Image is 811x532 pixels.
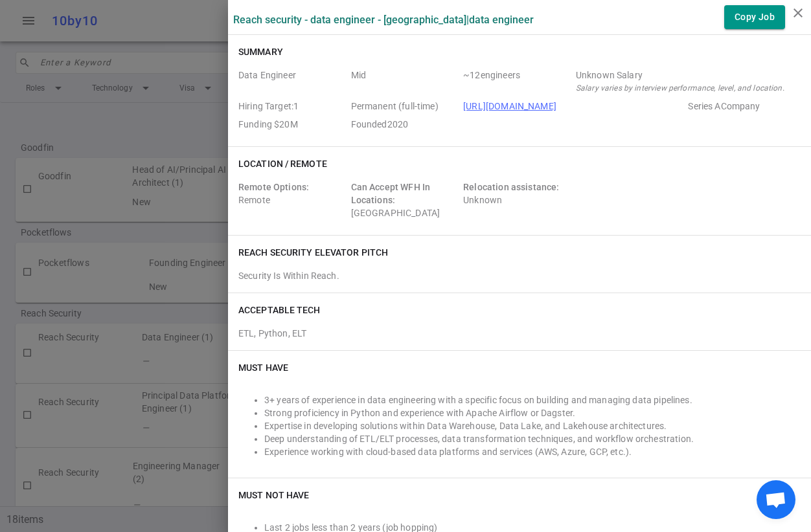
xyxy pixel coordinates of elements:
span: Team Count [463,69,571,94]
span: Job Type [351,100,459,113]
span: Level [351,69,459,94]
span: Employer Stage e.g. Series A [688,100,795,113]
h6: Must NOT Have [238,489,309,502]
button: Copy Job [724,5,785,29]
h6: Summary [238,45,283,58]
label: Reach Security - Data Engineer - [GEOGRAPHIC_DATA] | Data Engineer [233,14,534,26]
span: Relocation assistance: [463,182,559,192]
h6: ACCEPTABLE TECH [238,304,321,316]
li: Expertise in developing solutions within Data Warehouse, Data Lake, and Lakehouse architectures. [264,419,801,432]
span: Can Accept WFH In Locations: [351,182,431,205]
span: Company URL [463,100,683,113]
div: Security Is Within Reach. [238,269,801,282]
div: Remote [238,181,346,219]
div: Unknown [463,181,571,219]
i: Salary varies by interview performance, level, and location. [576,83,784,93]
span: Roles [238,69,346,94]
span: Employer Founding [238,118,346,131]
li: Strong proficiency in Python and experience with Apache Airflow or Dagster. [264,406,801,419]
h6: Location / Remote [238,157,327,170]
li: Deep understanding of ETL/ELT processes, data transformation techniques, and workflow orchestration. [264,432,801,445]
div: Open chat [757,480,795,519]
li: 3+ years of experience in data engineering with a specific focus on building and managing data pi... [264,393,801,406]
i: close [790,5,806,21]
div: ETL, Python, ELT [238,322,801,340]
h6: Must Have [238,361,288,374]
span: Hiring Target [238,100,346,113]
a: [URL][DOMAIN_NAME] [463,101,556,111]
span: Employer Founded [351,118,459,131]
div: Salary Range [576,69,795,82]
li: Experience working with cloud-based data platforms and services (AWS, Azure, GCP, etc.). [264,445,801,458]
span: Remote Options: [238,182,309,192]
h6: Reach Security elevator pitch [238,246,388,259]
div: [GEOGRAPHIC_DATA] [351,181,459,219]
